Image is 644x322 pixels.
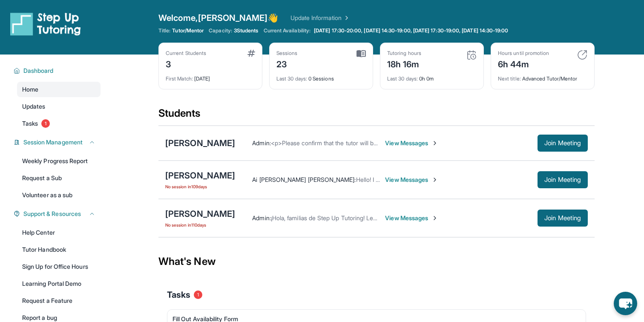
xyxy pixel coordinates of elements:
div: 6h 44m [498,57,549,70]
span: Dashboard [23,66,54,75]
span: Admin : [252,139,270,147]
a: Volunteer as a sub [17,187,101,203]
button: Join Meeting [538,210,588,227]
span: Capacity: [209,27,232,34]
div: Advanced Tutor/Mentor [498,70,587,82]
span: Updates [22,102,46,111]
button: Session Management [20,138,95,147]
span: Next title : [498,75,521,82]
span: Support & Resources [23,210,81,218]
div: 0h 0m [387,70,477,82]
div: Students [158,106,595,125]
span: Tutor/Mentor [172,27,204,34]
div: What's New [158,243,595,280]
span: Join Meeting [544,216,581,221]
img: card [577,50,587,60]
span: <p>Please confirm that the tutor will be able to attend your first assigned meeting time before j... [271,139,578,147]
div: Sessions [276,50,298,57]
span: Admin : [252,214,270,221]
button: chat-button [614,292,637,315]
div: Current Students [166,50,206,57]
a: Tasks1 [17,116,101,131]
span: Tasks [22,119,38,128]
a: Request a Feature [17,293,101,308]
div: [DATE] [166,70,255,82]
span: 1 [41,119,50,128]
div: Tutoring hours [387,50,421,57]
span: 3 Students [234,27,259,34]
img: Chevron-Right [431,215,438,221]
button: Support & Resources [20,210,95,218]
button: Dashboard [20,66,95,75]
span: View Messages [385,214,438,222]
span: Last 30 days : [276,75,307,82]
a: [DATE] 17:30-20:00, [DATE] 14:30-19:00, [DATE] 17:30-19:00, [DATE] 14:30-19:00 [312,27,510,34]
span: Tasks [167,289,190,301]
span: No session in 109 days [165,183,235,190]
a: Request a Sub [17,170,101,186]
span: Last 30 days : [387,75,418,82]
a: Sign Up for Office Hours [17,259,101,274]
img: card [356,50,366,57]
a: Learning Portal Demo [17,276,101,291]
img: card [466,50,477,60]
span: View Messages [385,175,438,184]
div: 23 [276,57,298,70]
a: Tutor Handbook [17,242,101,257]
span: View Messages [385,139,438,147]
img: Chevron Right [342,14,350,22]
button: Join Meeting [538,171,588,188]
a: Help Center [17,225,101,240]
span: First Match : [166,75,193,82]
a: Weekly Progress Report [17,153,101,169]
img: logo [10,12,81,36]
span: Current Availability: [264,27,310,34]
span: Ai [PERSON_NAME] [PERSON_NAME] : [252,176,356,183]
div: Hours until promotion [498,50,549,57]
img: Chevron-Right [431,140,438,147]
span: No session in 110 days [165,221,235,228]
span: Join Meeting [544,141,581,146]
span: Join Meeting [544,177,581,182]
span: Welcome, [PERSON_NAME] 👋 [158,12,279,24]
span: [DATE] 17:30-20:00, [DATE] 14:30-19:00, [DATE] 17:30-19:00, [DATE] 14:30-19:00 [314,27,508,34]
span: Session Management [23,138,83,147]
a: Update Information [290,14,350,22]
div: 0 Sessions [276,70,366,82]
img: card [247,50,255,57]
div: [PERSON_NAME] [165,137,235,149]
a: Home [17,82,101,97]
span: Title: [158,27,170,34]
span: 1 [194,290,202,299]
div: 18h 16m [387,57,421,70]
a: Updates [17,99,101,114]
div: [PERSON_NAME] [165,208,235,220]
button: Join Meeting [538,135,588,152]
span: Home [22,85,38,94]
img: Chevron-Right [431,176,438,183]
div: [PERSON_NAME] [165,170,235,181]
div: 3 [166,57,206,70]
